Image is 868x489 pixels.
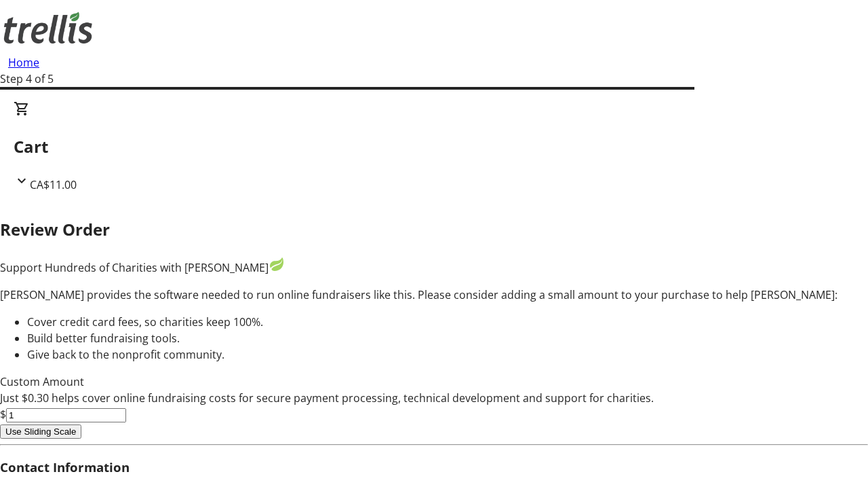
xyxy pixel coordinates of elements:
li: Build better fundraising tools. [27,330,868,346]
h2: Cart [14,134,854,159]
span: CA$11.00 [30,177,77,192]
div: CartCA$11.00 [14,101,854,193]
li: Give back to the nonprofit community. [27,346,868,363]
li: Cover credit card fees, so charities keep 100%. [27,314,868,330]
